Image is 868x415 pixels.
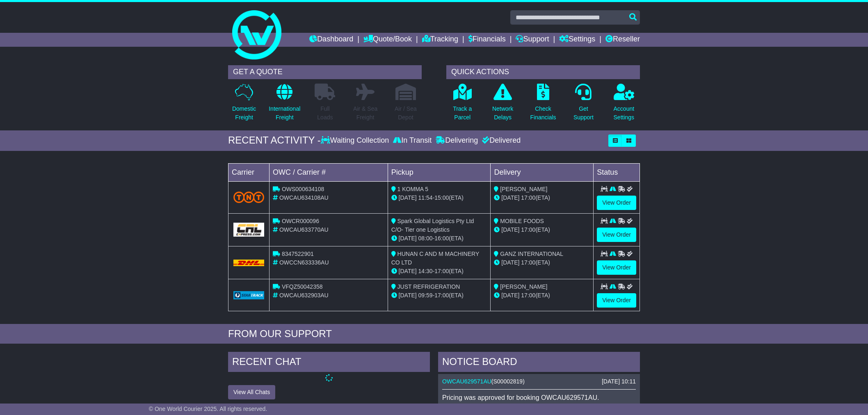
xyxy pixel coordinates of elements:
td: Carrier [228,163,270,181]
span: Spark Global Logistics Pty Ltd C/O- Tier one Logistics [391,218,474,233]
div: QUICK ACTIONS [446,65,640,79]
p: Check Financials [530,105,556,122]
td: Delivery [491,163,594,181]
td: Status [594,163,640,181]
span: HUNAN C AND M MACHINERY CO LTD [391,251,479,266]
p: Domestic Freight [232,105,256,122]
div: (ETA) [494,226,590,234]
a: Dashboard [309,33,353,47]
a: View Order [597,293,636,308]
span: 09:59 [418,292,433,299]
span: [DATE] [399,292,417,299]
p: Track a Parcel [453,105,472,122]
span: [PERSON_NAME] [500,283,547,290]
p: Air & Sea Freight [353,105,377,122]
span: OWCR000096 [282,218,319,224]
div: (ETA) [494,291,590,300]
div: GET A QUOTE [228,65,422,79]
p: Account Settings [614,105,635,122]
div: Waiting Collection [321,136,391,145]
div: (ETA) [494,258,590,267]
div: In Transit [391,136,434,145]
span: [DATE] [399,235,417,242]
a: Settings [559,33,595,47]
a: View Order [597,228,636,242]
span: 1 KOMMA 5 [397,186,428,192]
span: 17:00 [434,292,449,299]
td: OWC / Carrier # [270,163,388,181]
span: 17:00 [521,194,535,201]
span: [DATE] [501,292,519,299]
a: Track aParcel [452,83,472,126]
a: Reseller [605,33,640,47]
span: [DATE] [501,194,519,201]
span: JUST REFRIGERATION [397,283,460,290]
a: GetSupport [573,83,594,126]
span: [PERSON_NAME] [500,186,547,192]
div: NOTICE BOARD [438,352,640,374]
span: 17:00 [521,259,535,266]
span: [DATE] [501,259,519,266]
span: VFQZ50042358 [282,283,323,290]
span: OWCCN633336AU [279,259,329,266]
span: [DATE] [399,194,417,201]
span: GANZ INTERNATIONAL [500,251,563,257]
p: International Freight [269,105,300,122]
a: Tracking [422,33,458,47]
div: RECENT ACTIVITY - [228,135,321,146]
div: (ETA) [494,194,590,202]
span: 8347522901 [282,251,314,257]
span: [DATE] [501,226,519,233]
div: [DATE] 10:11 [602,378,636,385]
div: - (ETA) [391,267,487,276]
a: Support [516,33,549,47]
img: DHL.png [233,260,264,266]
span: 16:00 [434,235,449,242]
a: DomesticFreight [232,83,256,126]
span: 11:54 [418,194,433,201]
span: 14:30 [418,268,433,274]
p: Get Support [573,105,594,122]
a: NetworkDelays [492,83,514,126]
p: Air / Sea Depot [395,105,417,122]
span: OWCAU633770AU [279,226,329,233]
span: 08:00 [418,235,433,242]
img: TNT_Domestic.png [233,192,264,203]
a: Quote/Book [363,33,412,47]
p: Full Loads [315,105,335,122]
span: 17:00 [521,226,535,233]
a: AccountSettings [613,83,635,126]
span: 15:00 [434,194,449,201]
div: - (ETA) [391,194,487,202]
a: OWCAU629571AU [442,378,491,385]
div: Delivered [480,136,521,145]
a: View Order [597,196,636,210]
div: FROM OUR SUPPORT [228,328,640,340]
div: Delivering [434,136,480,145]
img: GetCarrierServiceLogo [233,291,264,299]
span: © One World Courier 2025. All rights reserved. [149,406,267,412]
div: RECENT CHAT [228,352,430,374]
a: InternationalFreight [268,83,301,126]
span: OWCAU632903AU [279,292,329,299]
a: View Order [597,260,636,275]
span: S00002819 [493,378,523,385]
span: 17:00 [434,268,449,274]
span: MOBILE FOODS [500,218,544,224]
a: CheckFinancials [530,83,557,126]
p: Pricing was approved for booking OWCAU629571AU. [442,394,636,401]
span: 17:00 [521,292,535,299]
div: ( ) [442,378,636,385]
span: OWCAU634108AU [279,194,329,201]
div: - (ETA) [391,291,487,300]
button: View All Chats [228,385,275,399]
a: Financials [468,33,506,47]
span: OWS000634108 [282,186,324,192]
div: - (ETA) [391,234,487,243]
td: Pickup [388,163,491,181]
img: GetCarrierServiceLogo [233,223,264,237]
span: [DATE] [399,268,417,274]
p: Network Delays [492,105,513,122]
